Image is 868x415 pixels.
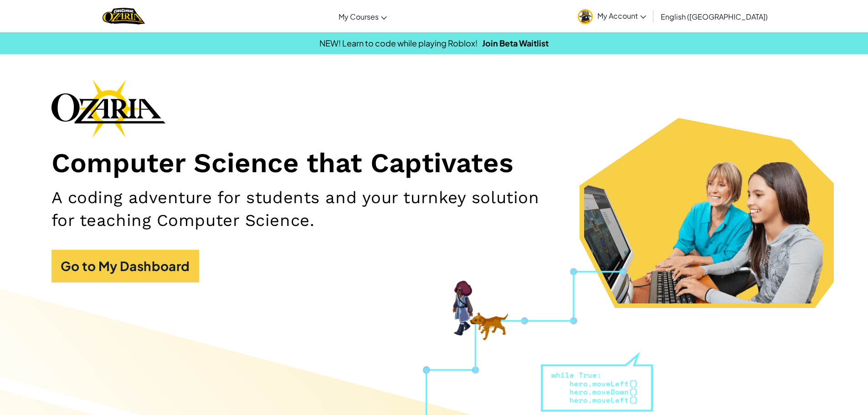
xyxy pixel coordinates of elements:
span: English ([GEOGRAPHIC_DATA]) [661,12,768,21]
span: My Courses [339,12,379,21]
a: My Account [573,2,651,31]
img: Ozaria branding logo [51,79,165,138]
img: Home [103,7,145,26]
span: My Account [597,11,646,20]
img: avatar [578,9,593,24]
a: My Courses [334,4,391,29]
span: NEW! Learn to code while playing Roblox! [319,38,478,48]
a: Go to My Dashboard [51,250,199,282]
h2: A coding adventure for students and your turnkey solution for teaching Computer Science. [51,186,565,231]
h1: Computer Science that Captivates [51,147,817,180]
a: English ([GEOGRAPHIC_DATA]) [656,4,772,29]
a: Ozaria by CodeCombat logo [103,7,145,26]
a: Join Beta Waitlist [482,38,549,48]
